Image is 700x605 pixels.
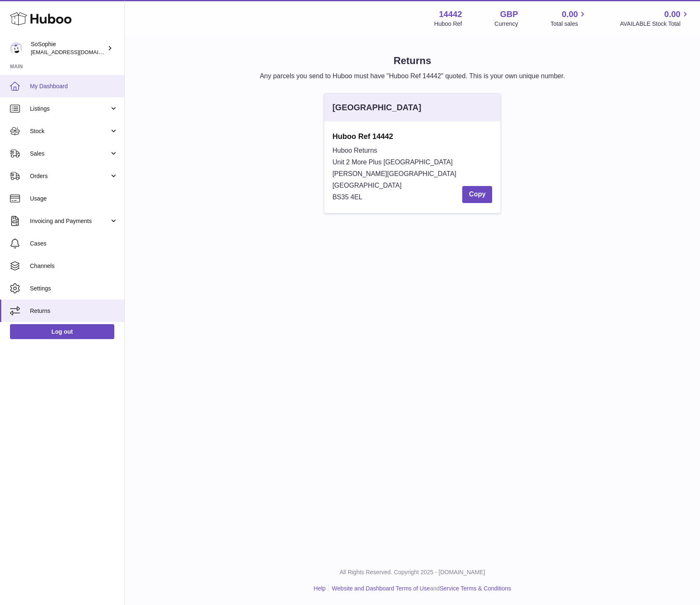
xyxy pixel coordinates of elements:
span: [PERSON_NAME][GEOGRAPHIC_DATA] [333,170,456,177]
span: Channels [30,262,118,270]
span: AVAILABLE Stock Total [620,20,690,28]
span: Sales [30,150,109,158]
span: Stock [30,127,109,135]
a: 0.00 Total sales [550,9,587,28]
span: Invoicing and Payments [30,217,109,225]
strong: GBP [500,9,518,20]
p: Any parcels you send to Huboo must have "Huboo Ref 14442" quoted. This is your own unique number. [138,72,687,81]
strong: Huboo Ref 14442 [333,131,493,141]
span: Total sales [550,20,587,28]
span: 0.00 [664,9,680,20]
strong: 14442 [439,9,462,20]
a: Help [314,585,326,592]
span: BS35 4EL [333,193,362,201]
span: Settings [30,285,118,293]
div: Currency [495,20,518,28]
button: Copy [462,186,492,203]
p: All Rights Reserved. Copyright 2025 - [DOMAIN_NAME] [131,568,693,576]
span: My Dashboard [30,82,118,90]
a: Service Terms & Conditions [440,585,511,592]
span: Orders [30,172,109,180]
span: Returns [30,307,118,315]
span: Huboo Returns [333,147,377,154]
li: and [329,585,511,593]
span: [EMAIL_ADDRESS][DOMAIN_NAME] [31,49,122,55]
a: 0.00 AVAILABLE Stock Total [620,9,690,28]
span: Listings [30,105,109,113]
span: Usage [30,195,118,203]
span: [GEOGRAPHIC_DATA] [333,182,402,189]
div: [GEOGRAPHIC_DATA] [333,102,421,113]
span: Cases [30,240,118,248]
span: 0.00 [562,9,578,20]
div: Huboo Ref [434,20,462,28]
span: Unit 2 More Plus [GEOGRAPHIC_DATA] [333,159,453,166]
div: SoSophie [31,40,106,56]
a: Website and Dashboard Terms of Use [332,585,430,592]
h1: Returns [138,54,687,67]
img: info@thebigclick.co.uk [10,42,22,55]
a: Log out [10,324,114,339]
